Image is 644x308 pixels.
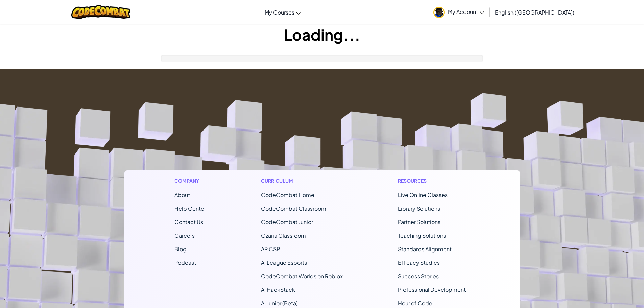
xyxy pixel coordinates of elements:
[261,218,313,226] a: CodeCombat Junior
[398,286,466,293] a: Professional Development
[261,286,295,293] a: AI HackStack
[398,218,440,226] a: Partner Solutions
[398,177,470,184] h1: Resources
[71,5,130,19] img: CodeCombat logo
[261,259,307,266] a: AI League Esports
[261,191,314,198] span: CodeCombat Home
[430,1,487,23] a: My Account
[448,8,484,15] span: My Account
[398,259,440,266] a: Efficacy Studies
[261,232,306,239] a: Ozaria Classroom
[495,9,574,16] span: English ([GEOGRAPHIC_DATA])
[174,245,187,253] a: Blog
[398,205,440,212] a: Library Solutions
[174,232,195,239] a: Careers
[433,7,445,18] img: avatar
[398,273,439,280] a: Success Stories
[261,300,298,307] a: AI Junior (Beta)
[261,273,343,280] a: CodeCombat Worlds on Roblox
[261,205,326,212] a: CodeCombat Classroom
[174,177,206,184] h1: Company
[0,24,644,45] h1: Loading...
[174,259,196,266] a: Podcast
[492,3,578,21] a: English ([GEOGRAPHIC_DATA])
[398,300,432,307] a: Hour of Code
[261,3,304,21] a: My Courses
[398,191,448,198] a: Live Online Classes
[265,9,294,16] span: My Courses
[261,177,343,184] h1: Curriculum
[398,245,452,253] a: Standards Alignment
[261,245,280,253] a: AP CSP
[398,232,446,239] a: Teaching Solutions
[174,191,190,198] a: About
[174,218,203,226] span: Contact Us
[174,205,206,212] a: Help Center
